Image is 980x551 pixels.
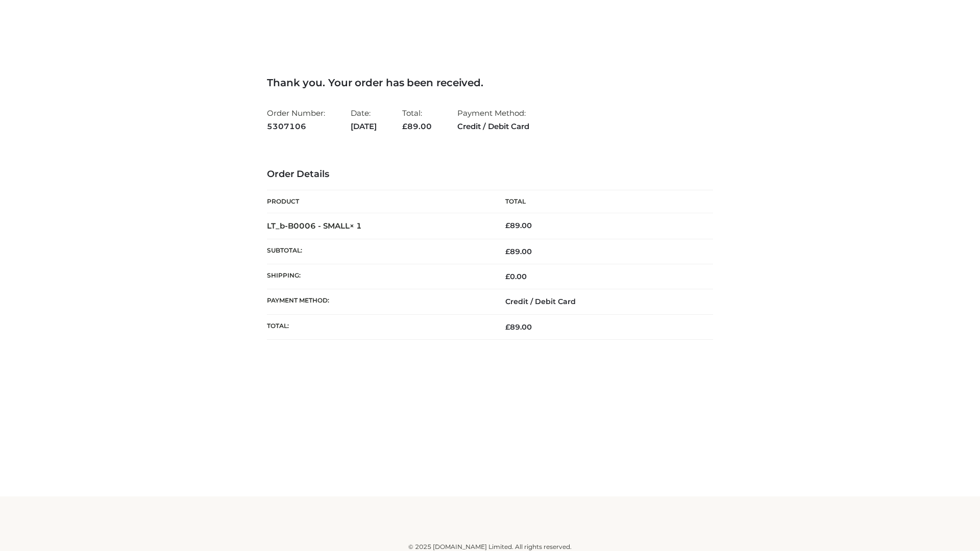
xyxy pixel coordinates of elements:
th: Total [490,190,713,213]
span: £ [505,247,510,256]
h3: Order Details [267,169,713,180]
span: £ [505,221,510,230]
strong: Credit / Debit Card [457,120,529,133]
li: Date: [351,104,377,135]
span: £ [505,272,510,281]
th: Product [267,190,490,213]
bdi: 0.00 [505,272,527,281]
bdi: 89.00 [505,221,532,230]
span: 89.00 [505,322,532,332]
strong: × 1 [350,221,362,231]
strong: [DATE] [351,120,377,133]
span: 89.00 [505,247,532,256]
li: Total: [402,104,432,135]
th: Subtotal: [267,239,490,264]
li: Order Number: [267,104,325,135]
th: Payment method: [267,289,490,314]
th: Total: [267,314,490,339]
th: Shipping: [267,264,490,289]
span: £ [505,322,510,332]
span: 89.00 [402,121,432,131]
span: £ [402,121,407,131]
td: Credit / Debit Card [490,289,713,314]
strong: LT_b-B0006 - SMALL [267,221,362,231]
li: Payment Method: [457,104,529,135]
h3: Thank you. Your order has been received. [267,77,713,89]
strong: 5307106 [267,120,325,133]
